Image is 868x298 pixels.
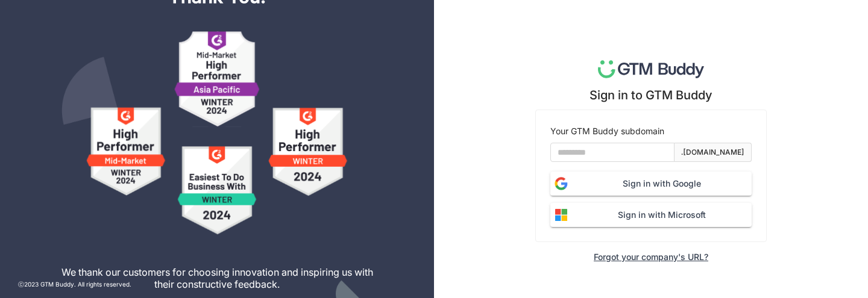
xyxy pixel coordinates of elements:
div: .[DOMAIN_NAME] [681,147,744,158]
div: Your GTM Buddy subdomain [550,125,752,138]
div: Sign in to GTM Buddy [590,88,712,102]
button: Sign in with Microsoft [550,203,752,227]
button: Sign in with Google [550,172,752,196]
img: logo [598,60,705,78]
div: Forgot your company's URL? [594,252,708,262]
